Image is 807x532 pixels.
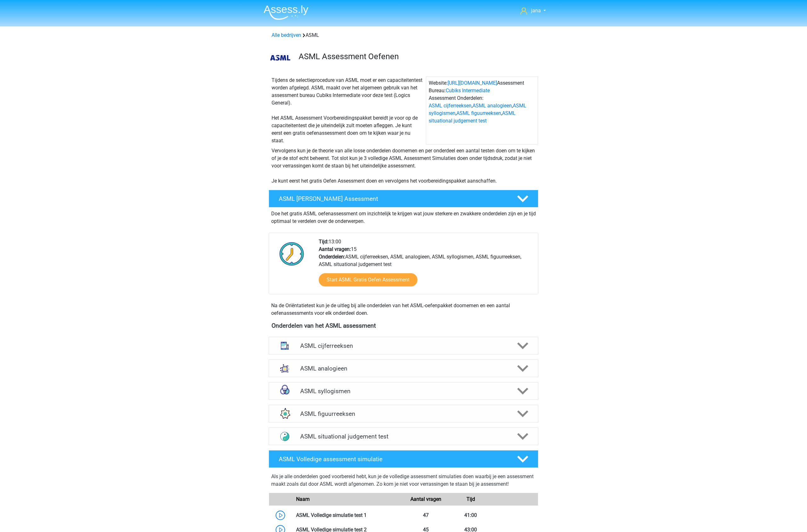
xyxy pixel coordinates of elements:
a: Cubiks Intermediate [446,88,490,93]
span: jana [531,8,541,14]
h4: ASML [PERSON_NAME] Assessment [279,195,507,202]
b: Tijd: [319,239,329,245]
div: Als je alle onderdelen goed voorbereid hebt, kun je de volledige assessment simulaties doen waarb... [271,473,536,490]
a: Alle bedrijven [272,32,301,38]
div: Na de Oriëntatietest kun je de uitleg bij alle onderdelen van het ASML-oefenpakket doornemen en e... [269,302,538,317]
a: cijferreeksen ASML cijferreeksen [266,337,541,354]
div: Tijd [448,495,493,503]
a: situational judgement test ASML situational judgement test [266,427,541,445]
h4: ASML cijferreeksen [300,342,507,349]
div: 13:00 15 ASML cijferreeksen, ASML analogieen, ASML syllogismen, ASML figuurreeksen, ASML situatio... [314,238,538,294]
a: ASML Volledige assessment simulatie [266,450,541,468]
b: Aantal vragen: [319,246,351,252]
a: jana [518,7,548,14]
img: analogieen [277,360,293,376]
img: Klok [276,238,308,269]
div: Vervolgens kun je de theorie van alle losse onderdelen doornemen en per onderdeel een aantal test... [269,147,538,185]
h4: ASML Volledige assessment simulatie [279,456,507,463]
h4: Onderdelen van het ASML assessment [272,322,535,329]
img: Assessly [264,5,308,20]
div: Doe het gratis ASML oefenassessment om inzichtelijk te krijgen wat jouw sterkere en zwakkere onde... [269,207,538,225]
img: figuurreeksen [277,405,293,422]
div: Website: Assessment Bureau: Assessment Onderdelen: , , , , [426,76,538,144]
a: [URL][DOMAIN_NAME] [448,80,497,86]
a: Start ASML Gratis Oefen Assessment [319,273,417,286]
div: Naam [291,495,403,503]
img: cijferreeksen [277,337,293,354]
h3: ASML Assessment Oefenen [299,52,533,61]
div: ASML [269,31,538,39]
a: figuurreeksen ASML figuurreeksen [266,405,541,422]
h4: ASML situational judgement test [300,433,507,440]
h4: ASML syllogismen [300,388,507,395]
img: situational judgement test [277,428,293,444]
a: ASML cijferreeksen [429,103,472,109]
img: syllogismen [277,383,293,399]
h4: ASML figuurreeksen [300,410,507,417]
div: Tijdens de selectieprocedure van ASML moet er een capaciteitentest worden afgelegd. ASML maakt ov... [269,76,426,144]
a: ASML figuurreeksen [456,110,501,116]
div: ASML Volledige simulatie test 1 [291,512,403,519]
a: ASML [PERSON_NAME] Assessment [266,190,541,207]
div: Aantal vragen [403,495,448,503]
h4: ASML analogieen [300,365,507,372]
a: analogieen ASML analogieen [266,359,541,377]
a: syllogismen ASML syllogismen [266,382,541,400]
a: ASML analogieen [472,103,512,109]
b: Onderdelen: [319,254,345,260]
